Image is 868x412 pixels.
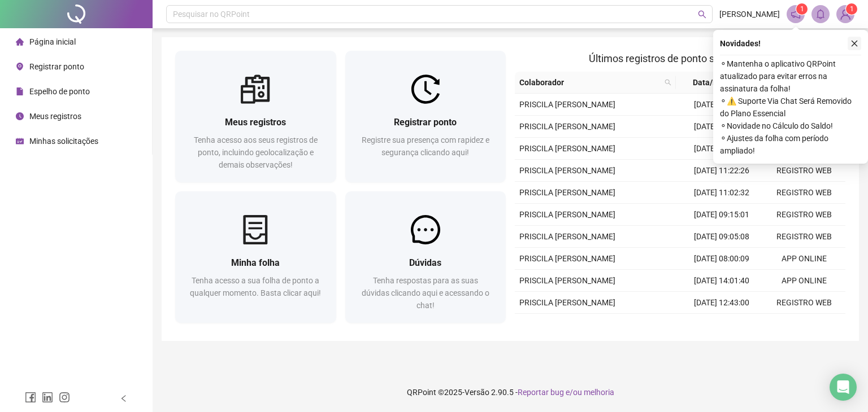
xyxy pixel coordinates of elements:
td: REGISTRO WEB [763,292,845,314]
td: REGISTRO WEB [763,182,845,204]
span: Últimos registros de ponto sincronizados [589,52,771,64]
td: [DATE] 12:33:14 [680,314,763,336]
span: Tenha acesso a sua folha de ponto a qualquer momento. Basta clicar aqui! [190,276,321,297]
span: Meus registros [225,117,286,128]
span: Minhas solicitações [29,137,98,146]
span: environment [16,63,24,71]
td: [DATE] 14:00:12 [680,94,763,116]
span: Minha folha [231,257,280,268]
span: clock-circle [16,112,24,120]
td: [DATE] 14:01:40 [680,270,763,292]
div: Open Intercom Messenger [830,374,857,401]
span: instagram [59,392,70,403]
span: search [662,74,674,91]
span: facebook [25,392,36,403]
span: ⚬ Novidade no Cálculo do Saldo! [720,120,861,132]
span: Colaborador [519,76,660,89]
span: PRISCILA [PERSON_NAME] [519,122,615,131]
a: DúvidasTenha respostas para as suas dúvidas clicando aqui e acessando o chat! [345,191,506,323]
span: Registrar ponto [29,62,84,71]
span: notification [791,9,801,19]
span: 1 [800,5,804,13]
span: PRISCILA [PERSON_NAME] [519,254,615,263]
td: [DATE] 11:02:32 [680,182,763,204]
td: REGISTRO WEB [763,314,845,336]
span: Registre sua presença com rapidez e segurança clicando aqui! [362,135,489,157]
span: search [698,10,706,19]
span: linkedin [42,392,53,403]
span: home [16,38,24,46]
span: file [16,87,24,95]
span: ⚬ ⚠️ Suporte Via Chat Será Removido do Plano Essencial [720,95,861,120]
span: PRISCILA [PERSON_NAME] [519,166,615,175]
span: schedule [16,137,24,145]
span: Tenha acesso aos seus registros de ponto, incluindo geolocalização e demais observações! [194,135,318,169]
span: ⚬ Ajustes da folha com período ampliado! [720,132,861,157]
span: Tenha respostas para as suas dúvidas clicando aqui e acessando o chat! [362,276,489,310]
span: bell [815,9,826,19]
span: PRISCILA [PERSON_NAME] [519,144,615,153]
span: Reportar bug e/ou melhoria [518,388,614,397]
span: Página inicial [29,37,76,46]
td: [DATE] 09:05:08 [680,226,763,248]
td: APP ONLINE [763,270,845,292]
span: left [120,395,128,402]
a: Registrar pontoRegistre sua presença com rapidez e segurança clicando aqui! [345,51,506,182]
span: Versão [465,388,489,397]
td: APP ONLINE [763,248,845,270]
span: [PERSON_NAME] [719,8,780,20]
span: PRISCILA [PERSON_NAME] [519,100,615,109]
td: [DATE] 11:22:26 [680,160,763,182]
span: PRISCILA [PERSON_NAME] [519,210,615,219]
sup: 1 [796,3,808,15]
span: close [850,40,858,47]
span: Data/Hora [680,76,743,89]
span: Novidades ! [720,37,761,50]
span: PRISCILA [PERSON_NAME] [519,298,615,307]
td: REGISTRO WEB [763,160,845,182]
th: Data/Hora [676,72,756,94]
td: [DATE] 12:43:30 [680,116,763,138]
span: PRISCILA [PERSON_NAME] [519,276,615,285]
span: search [665,79,671,86]
span: PRISCILA [PERSON_NAME] [519,188,615,197]
img: 92619 [837,6,854,23]
td: [DATE] 12:33:33 [680,138,763,160]
span: 1 [850,5,854,13]
span: PRISCILA [PERSON_NAME] [519,232,615,241]
td: REGISTRO WEB [763,204,845,226]
span: Registrar ponto [394,117,457,128]
td: REGISTRO WEB [763,226,845,248]
span: Dúvidas [409,257,441,268]
span: ⚬ Mantenha o aplicativo QRPoint atualizado para evitar erros na assinatura da folha! [720,58,861,95]
span: Espelho de ponto [29,87,90,96]
span: Meus registros [29,112,81,121]
td: [DATE] 12:43:00 [680,292,763,314]
a: Minha folhaTenha acesso a sua folha de ponto a qualquer momento. Basta clicar aqui! [175,191,336,323]
td: [DATE] 09:15:01 [680,204,763,226]
sup: Atualize o seu contato no menu Meus Dados [846,3,857,15]
footer: QRPoint © 2025 - 2.90.5 - [153,372,868,412]
td: [DATE] 08:00:09 [680,248,763,270]
a: Meus registrosTenha acesso aos seus registros de ponto, incluindo geolocalização e demais observa... [175,51,336,182]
